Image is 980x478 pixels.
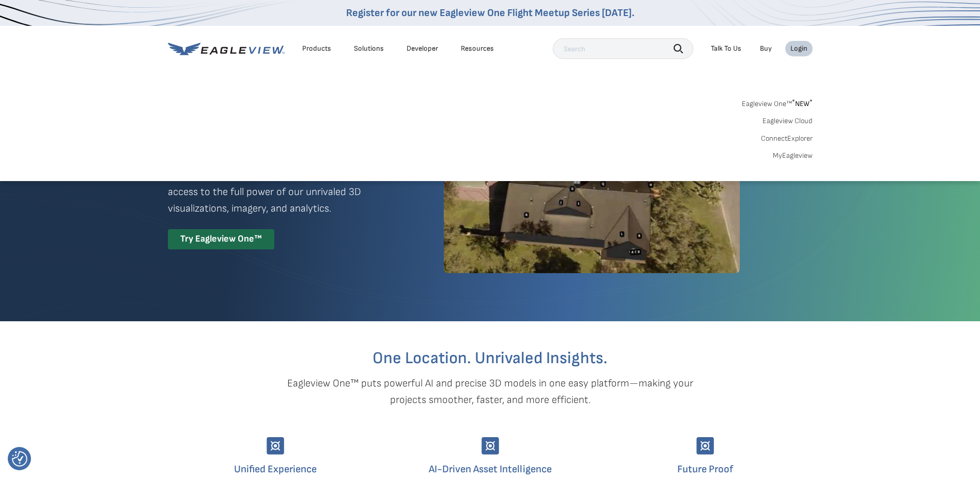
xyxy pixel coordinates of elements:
[773,151,813,160] a: MyEagleview
[391,461,590,477] h4: AI-Driven Asset Intelligence
[267,437,284,455] img: Group-9744.svg
[12,451,27,467] button: Consent Preferences
[407,44,438,53] a: Developer
[461,44,494,53] div: Resources
[790,44,807,53] div: Login
[12,451,27,467] img: Revisit consent button
[176,461,375,477] h4: Unified Experience
[346,7,634,19] a: Register for our new Eagleview One Flight Meetup Series [DATE].
[269,375,711,408] p: Eagleview One™ puts powerful AI and precise 3D models in one easy platform—making your projects s...
[696,437,714,455] img: Group-9744.svg
[481,437,499,455] img: Group-9744.svg
[168,229,274,249] div: Try Eagleview One™
[760,44,772,53] a: Buy
[711,44,741,53] div: Talk To Us
[792,99,813,108] span: NEW
[553,38,693,59] input: Search
[763,116,813,126] a: Eagleview Cloud
[168,167,407,217] p: A premium digital experience that provides seamless access to the full power of our unrivaled 3D ...
[302,44,331,53] div: Products
[742,96,813,108] a: Eagleview One™*NEW*
[761,134,813,143] a: ConnectExplorer
[354,44,384,53] div: Solutions
[176,350,805,367] h2: One Location. Unrivaled Insights.
[605,461,805,477] h4: Future Proof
